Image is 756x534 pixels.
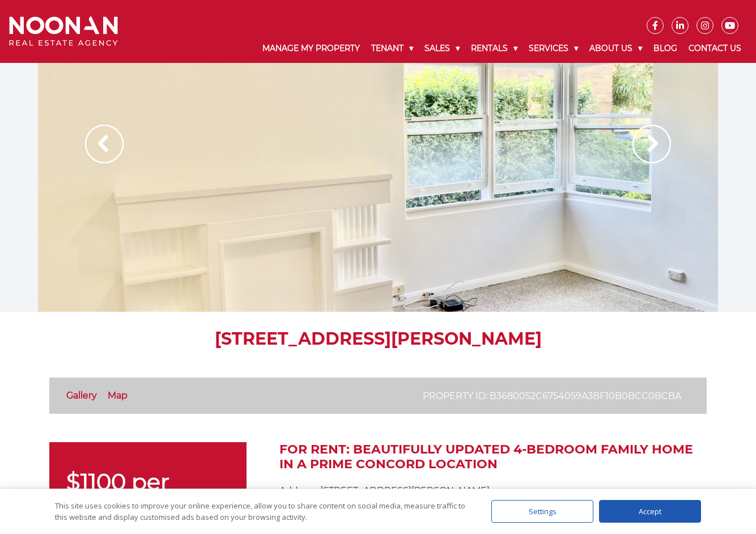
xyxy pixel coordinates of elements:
[419,34,465,63] a: Sales
[465,34,523,63] a: Rentals
[85,125,124,163] img: Arrow slider
[648,34,683,63] a: Blog
[584,34,648,63] a: About Us
[523,34,584,63] a: Services
[599,500,701,523] div: Accept
[55,500,469,523] div: This site uses cookies to improve your online experience, allow you to share content on social me...
[66,390,97,401] a: Gallery
[108,390,128,401] a: Map
[366,34,419,63] a: Tenant
[49,329,707,349] h1: [STREET_ADDRESS][PERSON_NAME]
[279,442,707,472] h2: For Rent: Beautifully Updated 4-Bedroom Family Home in a Prime Concord Location
[9,16,118,46] img: Noonan Real Estate Agency
[491,500,593,523] div: Settings
[683,34,747,63] a: Contact Us
[423,389,681,403] p: Property ID: b3680052c6754059a3bf10b0bcc0bcba
[257,34,366,63] a: Manage My Property
[279,484,707,526] p: Address: [STREET_ADDRESS][PERSON_NAME] Rent: $1100 per week Availability: 30, [DATE]
[66,471,230,516] p: $1100 per week
[632,125,671,163] img: Arrow slider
